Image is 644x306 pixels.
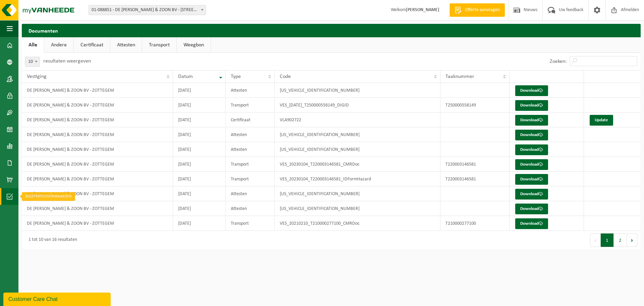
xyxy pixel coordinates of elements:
button: Next [627,233,637,247]
td: [DATE] [173,186,226,201]
td: Attesten [226,83,275,98]
td: DE [PERSON_NAME] & ZOON BV - ZOTTEGEM [22,172,173,186]
td: VES_20230104_T220003146581_CMRDoc [275,157,440,172]
label: Zoeken: [550,59,567,64]
iframe: chat widget [3,291,112,306]
td: [DATE] [173,113,226,127]
td: DE [PERSON_NAME] & ZOON BV - ZOTTEGEM [22,142,173,157]
td: Attesten [226,142,275,157]
a: Download [515,144,548,155]
span: 10 [25,57,40,67]
td: [DATE] [173,127,226,142]
td: Transport [226,157,275,172]
td: DE [PERSON_NAME] & ZOON BV - ZOTTEGEM [22,83,173,98]
td: [US_VEHICLE_IDENTIFICATION_NUMBER] [275,127,440,142]
span: Datum [178,74,193,79]
a: Certificaat [74,37,110,53]
span: 10 [25,57,40,67]
a: Offerte aanvragen [449,3,505,17]
td: T250000558149 [440,98,509,113]
span: Vestiging [27,74,47,79]
a: Download [515,159,548,170]
button: 2 [614,233,627,247]
td: Attesten [226,201,275,216]
span: Code [280,74,291,79]
td: [US_VEHICLE_IDENTIFICATION_NUMBER] [275,142,440,157]
button: Previous [590,233,601,247]
a: Weegbon [177,37,211,53]
a: Download [515,189,548,200]
td: VES_20230104_T220003146581_IDFormHazard [275,172,440,186]
td: Certificaat [226,113,275,127]
td: Transport [226,98,275,113]
h2: Documenten [22,24,641,37]
td: DE [PERSON_NAME] & ZOON BV - ZOTTEGEM [22,201,173,216]
td: DE [PERSON_NAME] & ZOON BV - ZOTTEGEM [22,186,173,201]
td: [DATE] [173,157,226,172]
a: Download [515,130,548,140]
a: Update [590,115,613,126]
td: VES_[DATE]_T250000558149_DIGID [275,98,440,113]
span: 01-088851 - DE VUYST FREDDY & ZOON BV - 9620 ZOTTEGEM, SINT-ANDRIESSTEENWEG 164 [89,5,206,15]
td: [DATE] [173,216,226,231]
td: [DATE] [173,172,226,186]
td: DE [PERSON_NAME] & ZOON BV - ZOTTEGEM [22,98,173,113]
div: 1 tot 10 van 16 resultaten [25,234,77,246]
a: Transport [142,37,176,53]
td: [US_VEHICLE_IDENTIFICATION_NUMBER] [275,186,440,201]
td: T220003146581 [440,172,509,186]
strong: [PERSON_NAME] [406,7,439,12]
td: [US_VEHICLE_IDENTIFICATION_NUMBER] [275,83,440,98]
td: [DATE] [173,142,226,157]
span: Offerte aanvragen [463,7,501,13]
td: T210000277100 [440,216,509,231]
a: Andere [44,37,73,53]
a: Attesten [110,37,142,53]
td: [DATE] [173,83,226,98]
td: Attesten [226,127,275,142]
a: Download [515,85,548,96]
td: Transport [226,216,275,231]
a: Download [515,100,548,111]
td: Transport [226,172,275,186]
td: Attesten [226,186,275,201]
td: DE [PERSON_NAME] & ZOON BV - ZOTTEGEM [22,113,173,127]
button: 1 [601,233,614,247]
td: T220003146581 [440,157,509,172]
span: Type [231,74,241,79]
a: Download [515,218,548,229]
td: [DATE] [173,201,226,216]
span: Taaknummer [445,74,474,79]
td: [US_VEHICLE_IDENTIFICATION_NUMBER] [275,201,440,216]
a: Download [515,115,548,126]
td: VLA902722 [275,113,440,127]
label: resultaten weergeven [43,58,91,64]
td: DE [PERSON_NAME] & ZOON BV - ZOTTEGEM [22,127,173,142]
td: DE [PERSON_NAME] & ZOON BV - ZOTTEGEM [22,157,173,172]
a: Download [515,174,548,185]
a: Alle [22,37,44,53]
td: DE [PERSON_NAME] & ZOON BV - ZOTTEGEM [22,216,173,231]
span: 01-088851 - DE VUYST FREDDY & ZOON BV - 9620 ZOTTEGEM, SINT-ANDRIESSTEENWEG 164 [89,5,206,15]
td: VES_20210210_T210000277100_CMRDoc [275,216,440,231]
a: Download [515,204,548,214]
td: [DATE] [173,98,226,113]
